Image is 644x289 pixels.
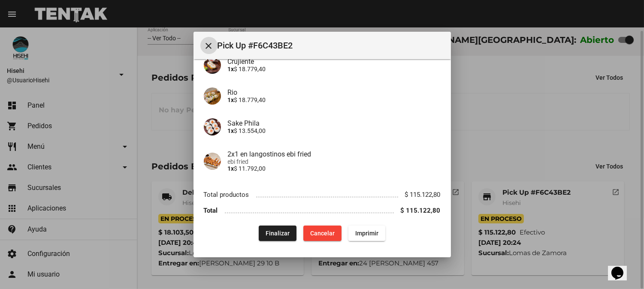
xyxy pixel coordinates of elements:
[228,66,234,72] b: 1x
[310,230,335,237] span: Cancelar
[259,226,296,241] button: Finalizar
[228,96,441,103] p: $ 18.779,40
[204,41,214,51] mat-icon: Cerrar
[200,37,218,54] button: Cerrar
[204,187,441,203] li: Total productos $ 115.122,80
[303,226,342,241] button: Cancelar
[228,96,234,103] b: 1x
[204,87,221,105] img: ab0072da-1b1f-4e0f-a11b-1d81e286d7a3.jpg
[266,230,290,237] span: Finalizar
[355,230,378,237] span: Imprimir
[228,66,441,72] p: $ 18.779,40
[204,57,221,74] img: 7cdb9648-d75d-4dd5-b927-1b7577c64cdb.jpg
[204,153,221,170] img: 36ae70a8-0357-4ab6-9c16-037de2f87b50.jpg
[218,39,444,52] span: Pick Up #F6C43BE2
[228,127,234,134] b: 1x
[608,255,635,280] iframe: chat widget
[204,203,441,219] li: Total $ 115.122,80
[228,158,441,165] span: ebi fried
[228,127,441,134] p: $ 13.554,00
[228,119,441,127] h4: Sake Phila
[204,118,221,135] img: 2b33a53b-df5f-4b3a-b5d8-5ff33adeb954.jpg
[228,165,441,172] p: $ 11.792,00
[228,150,441,158] h4: 2x1 en langostinos ebi fried
[348,226,385,241] button: Imprimir
[228,165,234,172] b: 1x
[228,57,441,66] h4: Crujiente
[228,88,441,96] h4: Rio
